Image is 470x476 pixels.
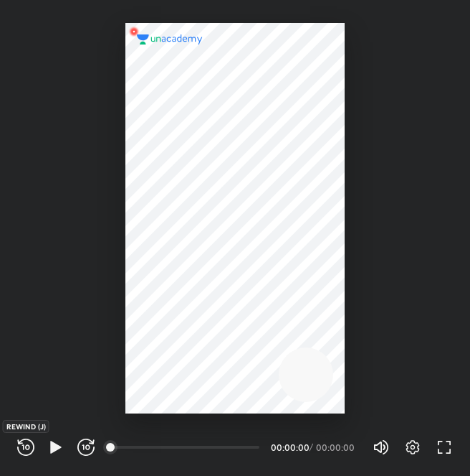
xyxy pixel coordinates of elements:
img: logo.2a7e12a2.svg [137,34,203,45]
div: REWIND (J) [3,420,49,433]
img: wMgqJGBwKWe8AAAAABJRU5ErkJggg== [125,23,143,40]
div: 00:00:00 [271,443,307,452]
div: 00:00:00 [316,443,355,452]
div: / [310,443,313,452]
